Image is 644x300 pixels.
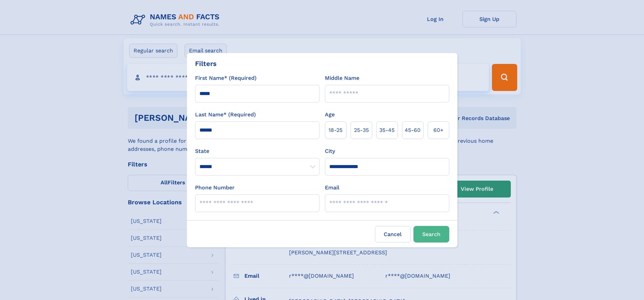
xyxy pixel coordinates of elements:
span: 18‑25 [329,126,342,134]
label: Phone Number [195,184,235,192]
label: Email [325,184,339,192]
label: Cancel [375,226,411,243]
span: 45‑60 [405,126,421,134]
label: Age [325,111,335,119]
label: City [325,147,335,155]
label: Middle Name [325,74,359,82]
span: 60+ [433,126,444,134]
span: 25‑35 [354,126,369,134]
label: Last Name* (Required) [195,111,256,119]
span: 35‑45 [379,126,395,134]
div: Filters [195,59,217,69]
label: First Name* (Required) [195,74,257,82]
button: Search [413,226,449,243]
label: State [195,147,319,155]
